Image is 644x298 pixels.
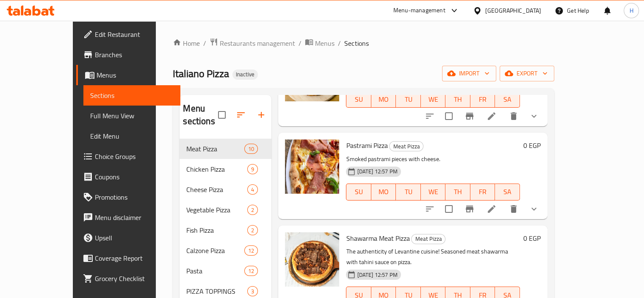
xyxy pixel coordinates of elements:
[346,91,371,108] button: SU
[83,106,180,126] a: Full Menu View
[186,245,244,256] span: Calzone Pizza
[173,38,554,49] nav: breadcrumb
[371,91,396,108] button: MO
[95,50,174,60] span: Branches
[459,199,480,219] button: Branch-specific-item
[232,70,258,80] div: Inactive
[203,38,206,48] li: /
[305,38,334,49] a: Menus
[424,93,442,106] span: WE
[247,164,258,174] div: items
[95,29,174,39] span: Edit Restaurant
[474,93,492,106] span: FR
[180,220,271,240] div: Fish Pizza2
[338,38,341,48] li: /
[506,68,547,79] span: export
[76,228,180,248] a: Upsell
[440,200,458,218] span: Select to update
[248,287,257,295] span: 3
[440,107,458,125] span: Select to update
[346,139,387,152] span: Pastrami Pizza
[375,186,392,198] span: MO
[350,186,368,198] span: SU
[470,184,495,201] button: FR
[346,154,520,164] p: Smoked pastrami pieces with cheese.
[76,207,180,228] a: Menu disclaimer
[186,144,244,154] span: Meat Pizza
[186,184,247,195] span: Cheese Pizza
[503,106,524,126] button: delete
[346,246,520,267] p: The authenticity of Levantine cuisine! Seasoned meat shawarma with tahini sauce on pizza.
[90,131,174,141] span: Edit Menu
[470,91,495,108] button: FR
[83,126,180,146] a: Edit Menu
[95,192,174,202] span: Promotions
[412,234,445,244] span: Meat Pizza
[76,24,180,45] a: Edit Restaurant
[95,253,174,263] span: Coverage Report
[180,139,271,159] div: Meat Pizza10
[180,179,271,200] div: Cheese Pizza4
[346,232,409,245] span: Shawarma Meat Pizza
[344,38,368,48] span: Sections
[315,38,334,48] span: Menus
[95,273,174,284] span: Grocery Checklist
[421,184,445,201] button: WE
[248,226,257,234] span: 2
[244,266,258,276] div: items
[90,111,174,121] span: Full Menu View
[523,139,541,151] h6: 0 EGP
[186,225,247,235] div: Fish Pizza
[524,199,544,219] button: show more
[173,38,200,48] a: Home
[210,38,295,49] a: Restaurants management
[173,64,229,83] span: Italiano Pizza
[285,232,339,287] img: Shawarma Meat Pizza
[76,187,180,207] a: Promotions
[396,91,420,108] button: TU
[186,286,247,296] span: PIZZA TOPPINGS
[498,93,516,106] span: SA
[232,71,258,78] span: Inactive
[420,199,440,219] button: sort-choices
[529,111,539,121] svg: Show Choices
[393,6,445,16] div: Menu-management
[95,233,174,243] span: Upsell
[83,85,180,106] a: Sections
[76,268,180,289] a: Grocery Checklist
[299,38,301,48] li: /
[76,65,180,85] a: Menus
[396,184,420,201] button: TU
[186,266,244,276] span: Pasta
[186,205,247,215] div: Vegetable Pizza
[354,271,401,279] span: [DATE] 12:57 PM
[180,159,271,179] div: Chicken Pizza9
[76,167,180,187] a: Coupons
[459,106,480,126] button: Branch-specific-item
[445,184,470,201] button: TH
[449,93,467,106] span: TH
[245,267,257,275] span: 12
[474,186,492,198] span: FR
[220,38,295,48] span: Restaurants management
[244,245,258,256] div: items
[76,248,180,268] a: Coverage Report
[245,247,257,255] span: 12
[186,164,247,174] span: Chicken Pizza
[524,106,544,126] button: show more
[445,91,470,108] button: TH
[247,225,258,235] div: items
[424,186,442,198] span: WE
[486,204,497,214] a: Edit menu item
[485,6,541,15] div: [GEOGRAPHIC_DATA]
[449,186,467,198] span: TH
[411,234,445,244] div: Meat Pizza
[354,167,401,175] span: [DATE] 12:57 PM
[180,200,271,220] div: Vegetable Pizza2
[495,91,520,108] button: SA
[248,165,257,173] span: 9
[529,204,539,214] svg: Show Choices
